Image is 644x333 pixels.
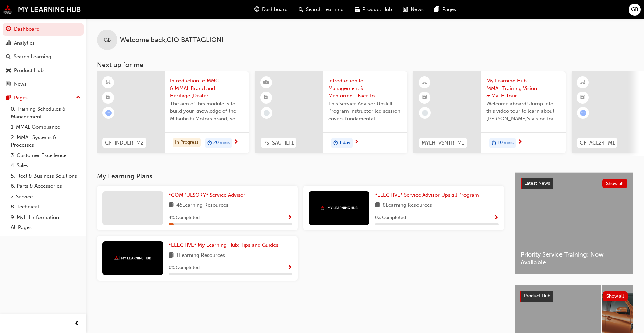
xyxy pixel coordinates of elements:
[263,139,294,147] span: PS_SAU_ILT1
[375,192,479,198] span: *ELECTIVE* Service Advisor Upskill Program
[6,26,11,32] span: guage-icon
[355,5,360,14] span: car-icon
[333,139,338,148] span: duration-icon
[8,132,84,150] a: 2. MMAL Systems & Processes
[362,6,392,14] span: Product Hub
[411,6,424,14] span: News
[293,3,349,17] a: search-iconSearch Learning
[105,139,144,147] span: CF_INDDLR_M2
[3,50,84,63] a: Search Learning
[3,37,84,49] a: Analytics
[375,201,380,210] span: book-icon
[213,139,230,147] span: 20 mins
[299,5,303,14] span: search-icon
[74,319,79,328] span: prev-icon
[173,138,201,147] div: In Progress
[8,202,84,212] a: 8. Technical
[106,78,111,87] span: learningResourceType_ELEARNING-icon
[76,93,81,102] span: up-icon
[8,150,84,161] a: 3. Customer Excellence
[120,36,224,44] span: Welcome back , GIO BATTAGLIONI
[86,61,644,69] h3: Next up for me
[6,95,11,101] span: pages-icon
[422,93,427,102] span: booktick-icon
[8,104,84,122] a: 0. Training Schedules & Management
[328,100,402,123] span: This Service Advisor Upskill Program instructor led session covers fundamental management styles ...
[262,6,288,14] span: Dashboard
[169,241,281,249] a: *ELECTIVE* My Learning Hub: Tips and Guides
[383,201,432,210] span: 8 Learning Resources
[398,3,429,17] a: news-iconNews
[249,3,293,17] a: guage-iconDashboard
[422,110,428,116] span: learningRecordVerb_NONE-icon
[170,77,244,100] span: Introduction to MMC & MMAL Brand and Heritage (Dealer Induction)
[422,78,427,87] span: learningResourceType_ELEARNING-icon
[104,36,111,44] span: GB
[3,22,84,92] button: DashboardAnalyticsSearch LearningProduct HubNews
[114,256,151,260] img: mmal
[603,291,628,301] button: Show all
[6,54,11,60] span: search-icon
[287,265,292,271] span: Show Progress
[413,71,566,153] a: MYLH_VSNTR_M1My Learning Hub: MMAL Training Vision & MyLH Tour (Elective)Welcome aboard! Jump int...
[97,172,504,180] h3: My Learning Plans
[631,6,638,14] span: GB
[580,110,586,116] span: learningRecordVerb_ATTEMPT-icon
[422,139,464,147] span: MYLH_VSNTR_M1
[3,5,81,14] img: mmal
[97,71,249,153] a: CF_INDDLR_M2Introduction to MMC & MMAL Brand and Heritage (Dealer Induction)The aim of this modul...
[602,179,628,188] button: Show all
[233,139,238,146] span: next-icon
[169,264,200,272] span: 0 % Completed
[287,215,292,221] span: Show Progress
[494,215,499,221] span: Show Progress
[105,110,112,116] span: learningRecordVerb_ATTEMPT-icon
[580,93,585,102] span: booktick-icon
[176,201,229,210] span: 45 Learning Resources
[14,94,28,102] div: Pages
[207,139,212,148] span: duration-icon
[3,23,84,36] a: Dashboard
[429,3,461,17] a: pages-iconPages
[520,291,628,302] a: Product HubShow all
[498,139,514,147] span: 10 mins
[375,191,482,199] a: *ELECTIVE* Service Advisor Upskill Program
[521,178,627,189] a: Latest NewsShow all
[349,3,398,17] a: car-iconProduct Hub
[3,92,84,104] button: Pages
[517,139,522,146] span: next-icon
[287,214,292,222] button: Show Progress
[14,80,27,88] div: News
[8,160,84,171] a: 4. Sales
[434,5,439,14] span: pages-icon
[354,139,359,146] span: next-icon
[306,6,344,14] span: Search Learning
[492,139,496,148] span: duration-icon
[524,293,550,299] span: Product Hub
[255,71,407,153] a: PS_SAU_ILT1Introduction to Management & Mentoring - Face to Face Instructor Led Training (Service...
[8,181,84,192] a: 6. Parts & Accessories
[521,251,627,266] span: Priority Service Training: Now Available!
[169,214,200,222] span: 4 % Completed
[8,222,84,233] a: All Pages
[328,77,402,100] span: Introduction to Management & Mentoring - Face to Face Instructor Led Training (Service Advisor Up...
[375,214,406,222] span: 0 % Completed
[3,64,84,77] a: Product Hub
[8,171,84,181] a: 5. Fleet & Business Solutions
[8,122,84,132] a: 1. MMAL Compliance
[515,172,633,274] a: Latest NewsShow allPriority Service Training: Now Available!
[442,6,456,14] span: Pages
[486,77,560,100] span: My Learning Hub: MMAL Training Vision & MyLH Tour (Elective)
[14,53,51,61] div: Search Learning
[8,192,84,202] a: 7. Service
[6,40,11,46] span: chart-icon
[6,81,11,87] span: news-icon
[169,242,278,248] span: *ELECTIVE* My Learning Hub: Tips and Guides
[580,139,615,147] span: CF_ACL24_M1
[106,93,111,102] span: booktick-icon
[14,67,44,74] div: Product Hub
[169,192,245,198] span: *COMPULSORY* Service Advisor
[254,5,259,14] span: guage-icon
[8,212,84,223] a: 9. MyLH Information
